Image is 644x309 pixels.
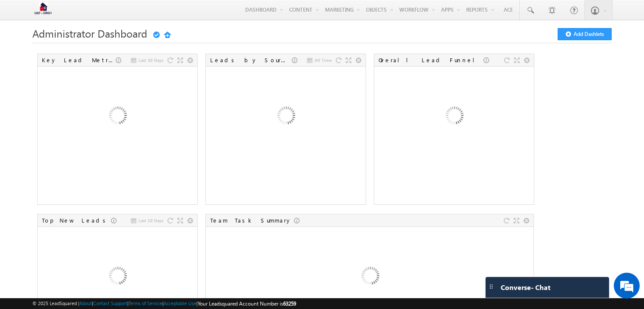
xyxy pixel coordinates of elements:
img: carter-drag [488,283,495,290]
img: Custom Logo [32,2,54,17]
a: About [79,300,92,306]
img: Loading... [407,70,500,163]
a: Acceptable Use [164,300,196,306]
span: 63259 [283,300,296,307]
a: Terms of Service [129,300,162,306]
span: © 2025 LeadSquared | | | | | [32,299,296,308]
div: Overall Lead Funnel [379,56,483,64]
span: Last 10 Days [139,217,163,224]
div: Key Lead Metrics [42,56,116,64]
img: Loading... [239,70,332,163]
div: Leads by Sources [210,56,292,64]
span: Last 30 Days [139,56,163,64]
button: Add Dashlets [558,28,612,40]
div: Team Task Summary [210,217,294,224]
span: Administrator Dashboard [32,26,147,40]
div: Top New Leads [42,217,111,224]
span: Converse - Chat [501,284,550,291]
span: Your Leadsquared Account Number is [198,300,296,307]
img: Loading... [71,70,164,163]
span: All Time [315,56,331,64]
a: Contact Support [93,300,127,306]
